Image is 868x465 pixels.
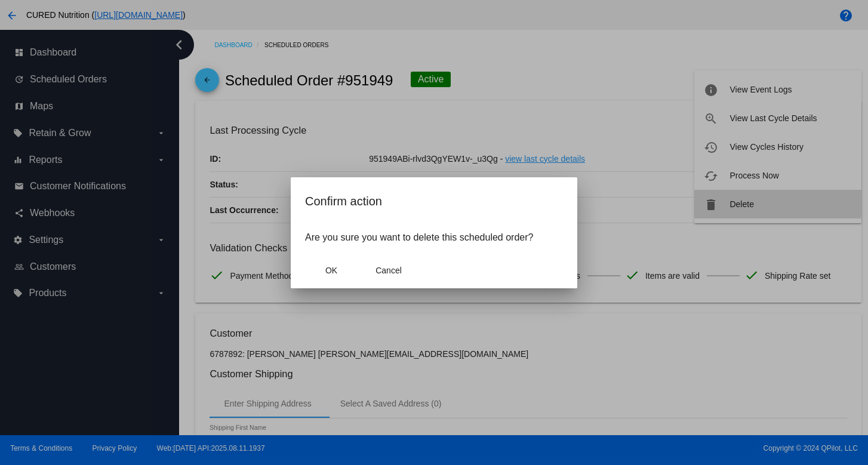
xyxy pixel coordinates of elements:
[325,266,337,275] span: OK
[305,232,563,243] p: Are you sure you want to delete this scheduled order?
[305,260,358,281] button: Close dialog
[362,260,415,281] button: Close dialog
[305,192,563,211] h2: Confirm action
[375,266,402,275] span: Cancel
